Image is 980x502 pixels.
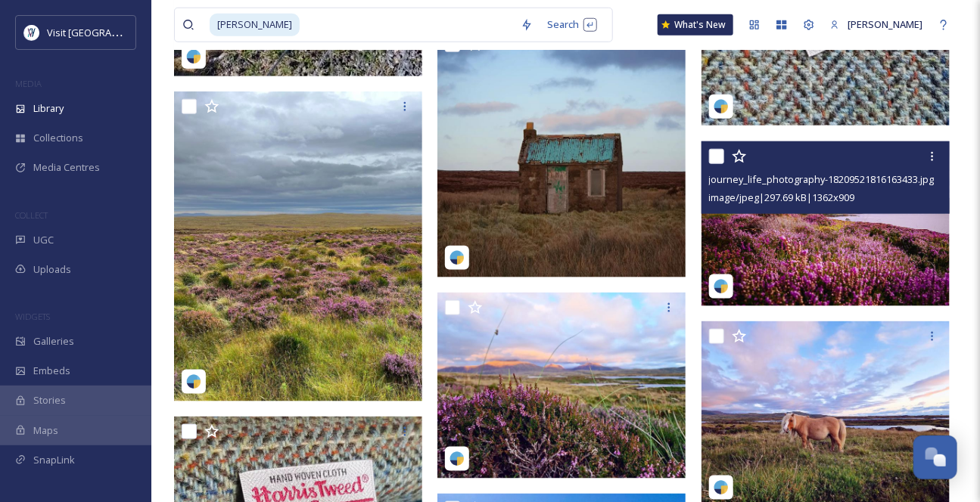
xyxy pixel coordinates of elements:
[33,131,83,145] span: Collections
[33,101,64,116] span: Library
[47,25,164,39] span: Visit [GEOGRAPHIC_DATA]
[33,393,66,407] span: Stories
[24,25,39,40] img: Untitled%20design%20%2897%29.png
[33,423,58,438] span: Maps
[450,451,465,466] img: snapsea-logo.png
[33,233,54,247] span: UGC
[186,374,201,389] img: snapsea-logo.png
[33,334,74,349] span: Galleries
[714,480,729,495] img: snapsea-logo.png
[437,293,686,479] img: hannyscountrylife-17942823578205780-1.jpg
[709,191,855,204] span: image/jpeg | 297.69 kB | 1362 x 909
[210,14,300,36] span: [PERSON_NAME]
[33,262,71,277] span: Uploads
[33,453,75,467] span: SnapLink
[709,172,935,186] span: journey_life_photography-18209521816163433.jpg
[540,10,605,39] div: Search
[848,17,922,31] span: [PERSON_NAME]
[913,435,957,479] button: Open Chat
[15,311,50,322] span: WIDGETS
[714,279,729,294] img: snapsea-logo.png
[714,99,729,114] img: snapsea-logo.png
[823,10,930,39] a: [PERSON_NAME]
[702,141,950,307] img: journey_life_photography-18209521816163433.jpg
[186,49,201,64] img: snapsea-logo.png
[437,29,686,277] img: nicolson.anna-18171964264260665.jpg
[174,91,422,401] img: woolsensation-17851810239024721.jpg
[33,160,100,175] span: Media Centres
[33,364,70,378] span: Embeds
[15,78,42,89] span: MEDIA
[450,250,465,265] img: snapsea-logo.png
[658,14,733,36] a: What's New
[15,209,48,221] span: COLLECT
